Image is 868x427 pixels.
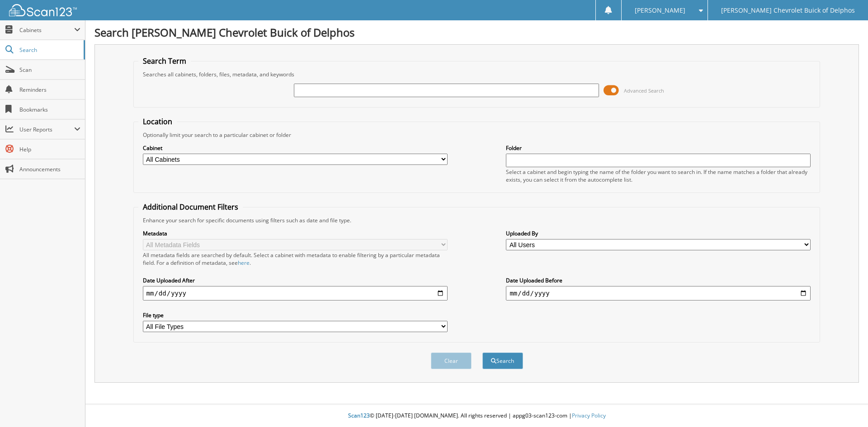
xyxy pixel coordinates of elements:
[138,216,816,224] div: Enhance your search for specific documents using filters such as date and file type.
[94,25,859,40] h1: Search [PERSON_NAME] Chevrolet Buick of Delphos
[19,46,79,54] span: Search
[19,165,80,173] span: Announcements
[506,144,811,152] label: Folder
[143,144,448,152] label: Cabinet
[572,412,606,419] a: Privacy Policy
[19,145,80,153] span: Help
[19,26,74,34] span: Cabinets
[138,70,816,78] div: Searches all cabinets, folders, files, metadata, and keywords
[138,131,816,139] div: Optionally limit your search to a particular cabinet or folder
[143,277,448,284] label: Date Uploaded After
[506,230,811,237] label: Uploaded By
[721,8,855,13] span: [PERSON_NAME] Chevrolet Buick of Delphos
[138,202,243,212] legend: Additional Document Filters
[482,352,523,369] button: Search
[143,251,448,267] div: All metadata fields are searched by default. Select a cabinet with metadata to enable filtering b...
[143,230,448,237] label: Metadata
[19,126,74,133] span: User Reports
[624,87,664,94] span: Advanced Search
[506,168,811,183] div: Select a cabinet and begin typing the name of the folder you want to search in. If the name match...
[138,117,177,127] legend: Location
[431,352,472,369] button: Clear
[143,286,448,300] input: start
[9,4,77,16] img: scan123-logo-white.svg
[635,8,685,13] span: [PERSON_NAME]
[348,412,370,419] span: Scan123
[506,286,811,300] input: end
[143,311,448,319] label: File type
[19,86,80,94] span: Reminders
[506,277,811,284] label: Date Uploaded Before
[19,66,80,74] span: Scan
[238,259,250,267] a: here
[138,56,191,66] legend: Search Term
[85,405,868,427] div: © [DATE]-[DATE] [DOMAIN_NAME]. All rights reserved | appg03-scan123-com |
[19,106,80,113] span: Bookmarks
